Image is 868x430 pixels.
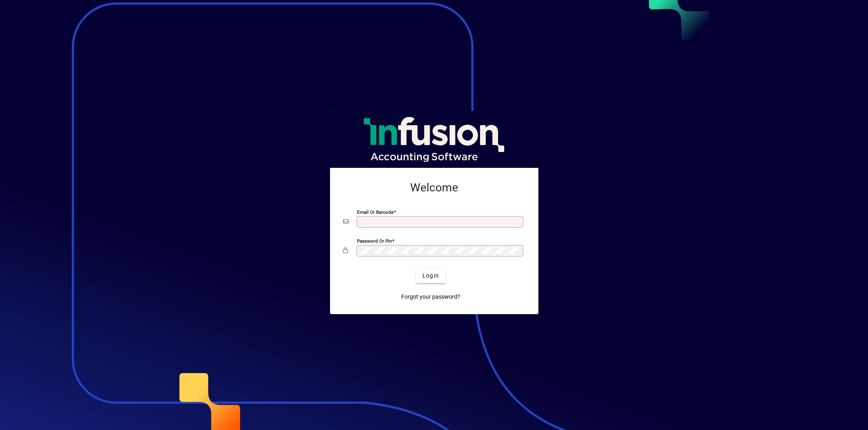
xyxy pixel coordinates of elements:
[398,290,464,304] a: Forgot your password?
[416,269,446,283] button: Login
[343,181,525,195] h2: Welcome
[357,238,392,243] mat-label: Password or Pin
[401,293,460,301] span: Forgot your password?
[422,271,439,280] span: Login
[357,209,394,215] mat-label: Email or Barcode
